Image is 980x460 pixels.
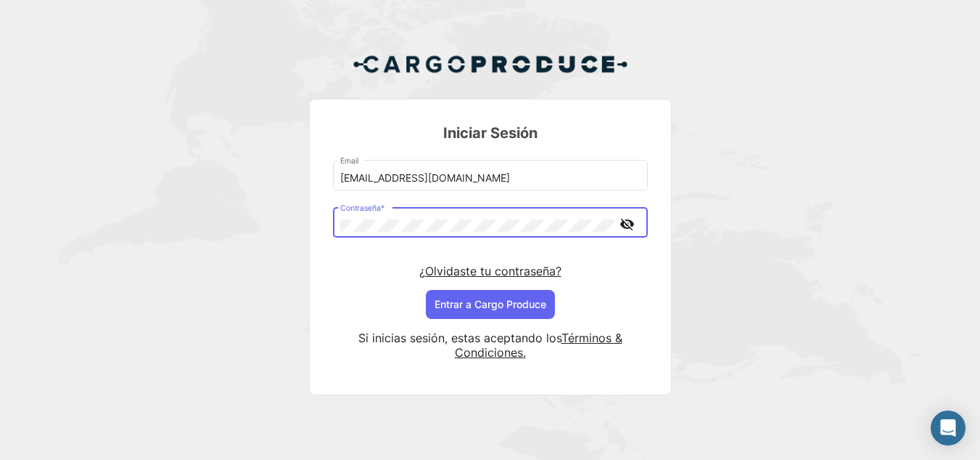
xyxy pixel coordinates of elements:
img: Cargo Produce Logo [353,47,628,81]
h3: Iniciar Sesión [333,123,648,143]
div: Abrir Intercom Messenger [931,411,965,445]
span: Si inicias sesión, estas aceptando los [358,331,561,345]
mat-icon: visibility_off [619,215,636,233]
button: Entrar a Cargo Produce [426,290,555,319]
input: Email [340,172,640,185]
a: Términos & Condiciones. [455,331,622,360]
a: ¿Olvidaste tu contraseña? [419,264,561,278]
